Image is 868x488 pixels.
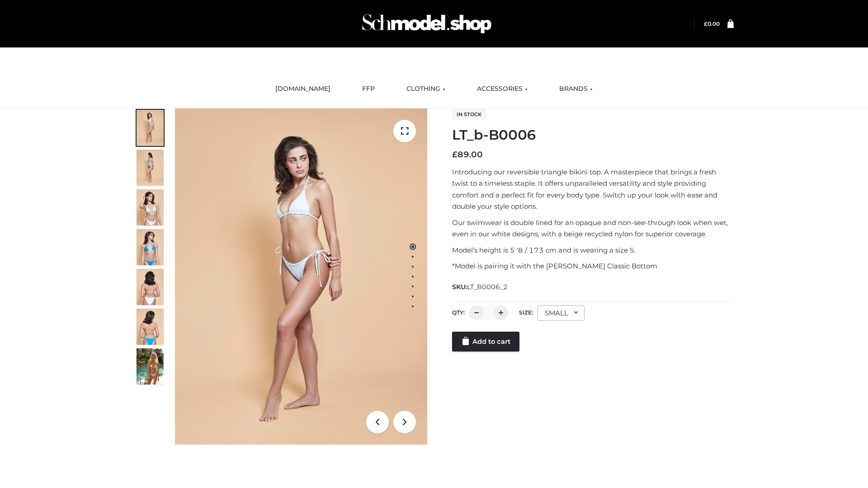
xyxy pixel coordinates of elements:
[704,20,720,27] bdi: 0.00
[452,109,486,120] span: In stock
[355,79,382,99] a: FFP
[137,348,164,385] img: Arieltop_CloudNine_AzureSky2.jpg
[452,127,734,143] h1: LT_b-B0006
[175,108,427,445] img: LT_b-B0006
[400,79,452,99] a: CLOTHING
[137,150,164,186] img: ArielClassicBikiniTop_CloudNine_AzureSky_OW114ECO_2-scaled.jpg
[137,309,164,345] img: ArielClassicBikiniTop_CloudNine_AzureSky_OW114ECO_8-scaled.jpg
[452,150,458,160] span: £
[552,79,599,99] a: BRANDS
[452,282,509,292] span: SKU:
[452,332,519,352] a: Add to cart
[359,6,495,42] img: Schmodel Admin 964
[452,166,734,212] p: Introducing our reversible triangle bikini top. A masterpiece that brings a fresh twist to a time...
[452,244,734,256] p: Model’s height is 5 ‘8 / 173 cm and is wearing a size S.
[137,110,164,146] img: ArielClassicBikiniTop_CloudNine_AzureSky_OW114ECO_1-scaled.jpg
[538,305,585,321] div: SMALL
[467,283,508,291] span: LT_B0006_2
[452,217,734,240] p: Our swimwear is double lined for an opaque and non-see-through look when wet, even in our white d...
[137,269,164,305] img: ArielClassicBikiniTop_CloudNine_AzureSky_OW114ECO_7-scaled.jpg
[519,309,533,316] label: Size:
[452,309,465,316] label: QTY:
[452,150,483,160] bdi: 89.00
[470,79,534,99] a: ACCESSORIES
[704,20,708,27] span: £
[137,229,164,265] img: ArielClassicBikiniTop_CloudNine_AzureSky_OW114ECO_4-scaled.jpg
[137,189,164,225] img: ArielClassicBikiniTop_CloudNine_AzureSky_OW114ECO_3-scaled.jpg
[269,79,337,99] a: [DOMAIN_NAME]
[452,260,734,272] p: *Model is pairing it with the [PERSON_NAME] Classic Bottom
[704,20,720,27] a: £0.00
